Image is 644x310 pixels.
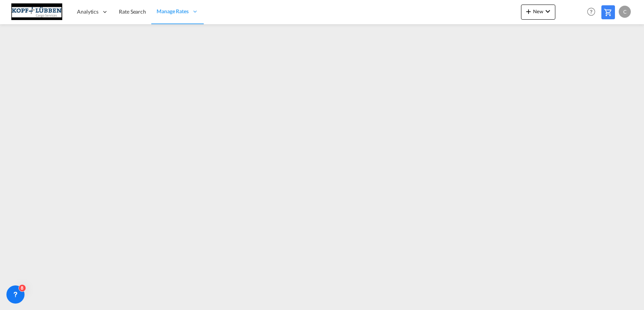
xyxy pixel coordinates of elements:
span: Help [585,5,598,18]
span: Rate Search [119,8,146,15]
span: Manage Rates [157,8,189,15]
span: Analytics [77,8,98,15]
div: C [619,6,631,18]
img: 25cf3bb0aafc11ee9c4fdbd399af7748.JPG [11,3,62,20]
button: icon-plus 400-fgNewicon-chevron-down [521,5,555,20]
md-icon: icon-plus 400-fg [524,7,533,16]
span: New [524,8,552,14]
md-icon: icon-chevron-down [543,7,552,16]
div: Help [585,5,601,19]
